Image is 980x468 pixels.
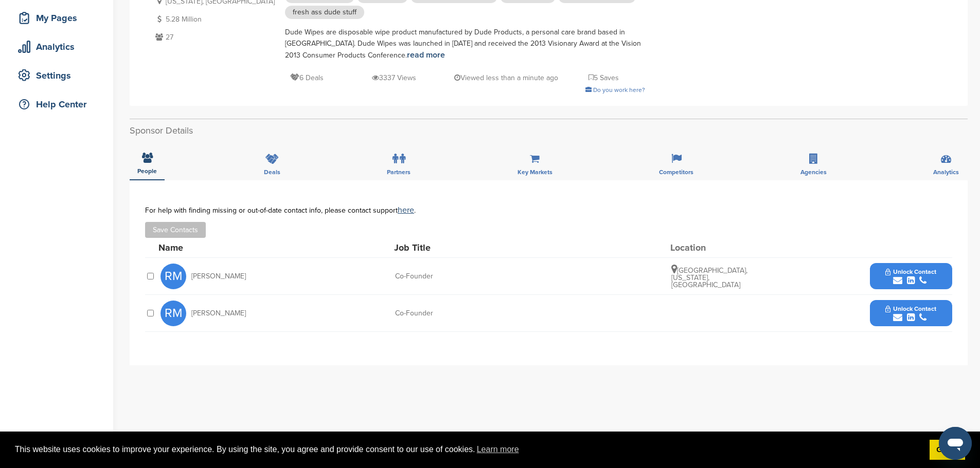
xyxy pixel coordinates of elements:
[593,86,645,93] span: Do you work here?
[395,310,549,317] div: Co-Founder
[387,169,411,175] span: Partners
[153,31,275,44] p: 27
[873,298,949,329] button: Unlock Contact
[475,442,521,457] a: learn more about cookies
[285,27,645,61] div: Dude Wipes are disposable wipe product manufactured by Dude Products, a personal care brand based...
[585,86,645,93] a: Do you work here?
[191,273,246,280] span: [PERSON_NAME]
[161,301,186,326] span: RM
[15,66,103,85] div: Settings
[372,71,416,84] p: 3337 Views
[10,92,103,116] a: Help Center
[15,38,103,56] div: Analytics
[153,13,275,26] p: 5.28 Million
[670,243,747,252] div: Location
[145,206,952,214] div: For help with finding missing or out-of-date contact info, please contact support .
[130,124,968,138] h2: Sponsor Details
[454,71,558,84] p: Viewed less than a minute ago
[10,35,103,59] a: Analytics
[15,9,103,27] div: My Pages
[145,222,206,238] button: Save Contacts
[800,169,827,175] span: Agencies
[15,442,921,457] span: This website uses cookies to improve your experience. By using the site, you agree and provide co...
[290,71,324,84] p: 6 Deals
[394,243,548,252] div: Job Title
[873,261,949,292] button: Unlock Contact
[589,71,619,84] p: 5 Saves
[659,169,693,175] span: Competitors
[158,243,272,252] div: Name
[264,169,280,175] span: Deals
[939,427,972,460] iframe: Button to launch messaging window
[15,95,103,114] div: Help Center
[407,50,445,60] a: read more
[137,168,157,174] span: People
[671,266,747,289] span: [GEOGRAPHIC_DATA], [US_STATE], [GEOGRAPHIC_DATA]
[885,305,936,312] span: Unlock Contact
[398,205,414,215] a: here
[885,268,936,275] span: Unlock Contact
[191,310,246,317] span: [PERSON_NAME]
[285,6,364,19] span: fresh ass dude stuff
[395,273,549,280] div: Co-Founder
[518,169,553,175] span: Key Markets
[161,264,186,289] span: RM
[10,6,103,30] a: My Pages
[933,169,959,175] span: Analytics
[10,64,103,87] a: Settings
[930,440,965,460] a: dismiss cookie message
